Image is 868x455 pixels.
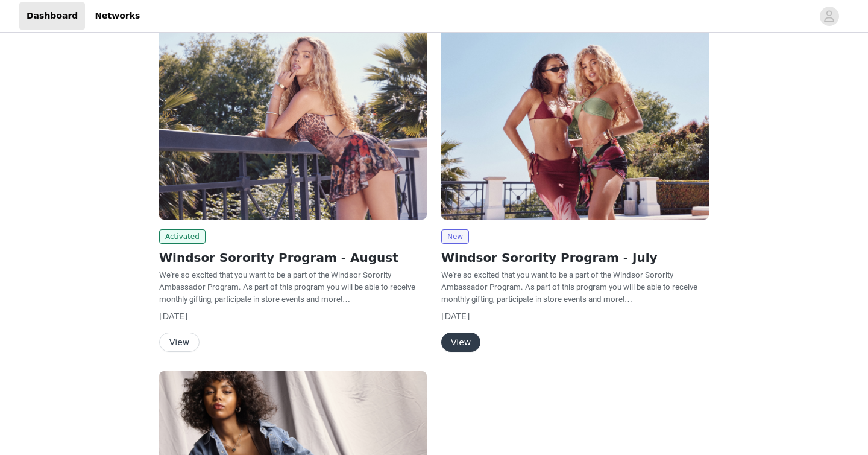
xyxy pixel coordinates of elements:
span: [DATE] [441,311,470,321]
a: View [159,338,200,347]
span: We're so excited that you want to be a part of the Windsor Sorority Ambassador Program. As part o... [159,270,415,304]
span: We're so excited that you want to be a part of the Windsor Sorority Ambassador Program. As part o... [441,270,697,304]
span: [DATE] [159,311,187,321]
img: Windsor [441,19,709,220]
h2: Windsor Sorority Program - July [441,249,709,267]
div: avatar [823,7,835,26]
span: Activated [159,229,206,244]
a: Networks [87,2,147,30]
a: Dashboard [19,2,85,30]
button: View [441,332,480,352]
button: View [159,332,200,352]
img: Windsor [159,19,427,220]
a: View [441,338,480,347]
span: New [441,229,469,244]
h2: Windsor Sorority Program - August [159,249,427,267]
